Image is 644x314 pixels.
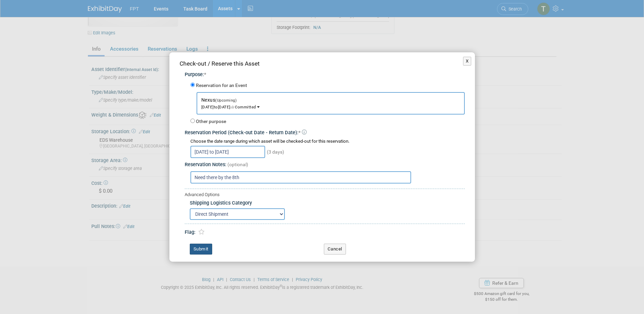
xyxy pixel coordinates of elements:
[201,98,256,109] span: [DATE] [DATE] Committed
[197,92,465,115] button: Nexus(Upcoming)[DATE]to[DATE]Committed
[185,229,196,235] span: Flag:
[180,60,260,67] span: Check-out / Reserve this Asset
[185,126,465,137] div: Reservation Period (Check-out Date - Return Date):
[463,57,472,66] button: X
[185,192,465,198] div: Advanced Options
[196,118,226,125] label: Other purpose
[215,98,237,103] span: (Upcoming)
[190,146,265,158] input: Check-out Date - Return Date
[227,162,248,167] span: (optional)
[190,200,252,206] span: Shipping Logistics Category
[185,71,465,78] div: Purpose:
[190,138,465,145] div: Choose the date range during which asset will be checked-out for this reservation.
[214,105,218,109] span: to
[185,162,226,168] span: Reservation Notes:
[266,149,284,155] span: (3 days)
[190,244,212,255] button: Submit
[324,244,346,255] button: Cancel
[196,82,247,89] label: Reservation for an Event
[201,97,256,109] span: Nexus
